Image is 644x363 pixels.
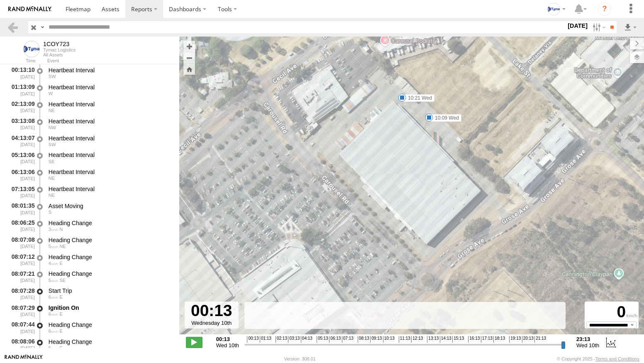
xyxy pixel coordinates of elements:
[5,355,43,363] a: Visit our Website
[402,94,434,102] label: 10:21 Wed
[49,176,55,181] span: Heading: 43
[59,346,62,351] span: Heading: 110
[522,336,534,343] span: 20:13
[247,336,259,343] span: 00:13
[39,21,46,33] label: Search Query
[49,83,171,91] div: Heartbeat Interval
[49,135,171,142] div: Heartbeat Interval
[595,356,639,361] a: Terms and Conditions
[8,6,51,12] img: rand-logo.svg
[623,21,637,33] label: Export results as...
[7,150,36,166] div: 05:13:06 [DATE]
[49,202,171,210] div: Asset Moving
[7,59,36,63] div: Time
[49,311,59,316] span: 6
[260,336,271,343] span: 01:13
[186,337,202,348] label: Play/Stop
[7,133,36,149] div: 04:13:07 [DATE]
[183,64,195,75] button: Zoom Home
[59,311,62,316] span: Heading: 112
[216,336,239,342] strong: 00:13
[183,41,195,52] button: Zoom in
[49,270,171,277] div: Heading Change
[7,99,36,115] div: 02:13:09 [DATE]
[49,261,59,266] span: 4
[557,356,639,361] div: © Copyright 2025 -
[49,227,59,232] span: 3
[49,185,171,193] div: Heartbeat Interval
[7,286,36,301] div: 08:07:28 [DATE]
[427,336,439,343] span: 13:13
[509,336,521,343] span: 19:13
[49,219,171,227] div: Heading Change
[284,356,316,361] div: Version: 308.01
[7,116,36,132] div: 03:13:08 [DATE]
[49,321,171,329] div: Heading Change
[288,336,300,343] span: 03:13
[399,336,410,343] span: 11:13
[47,59,179,63] div: Event
[589,21,607,33] label: Search Filter Options
[534,336,546,343] span: 21:13
[49,66,171,74] div: Heartbeat Interval
[586,303,637,321] div: 0
[481,336,493,343] span: 17:13
[49,168,171,176] div: Heartbeat Interval
[452,336,464,343] span: 15:13
[317,336,328,343] span: 05:13
[49,329,59,334] span: 6
[49,294,59,299] span: 6
[7,218,36,233] div: 08:06:25 [DATE]
[544,3,568,15] div: Gray Wiltshire
[43,47,76,52] div: Tymac Logistics
[342,336,354,343] span: 07:13
[7,167,36,182] div: 06:13:06 [DATE]
[183,52,195,64] button: Zoom out
[598,2,611,16] i: ?
[7,320,36,335] div: 08:07:44 [DATE]
[49,101,171,108] div: Heartbeat Interval
[358,336,369,343] span: 08:13
[7,252,36,267] div: 08:07:12 [DATE]
[216,342,239,348] span: Wed 10th Sep 2025
[49,210,51,215] span: Heading: 192
[49,91,53,96] span: Heading: 266
[329,336,341,343] span: 06:13
[411,336,423,343] span: 12:13
[383,336,395,343] span: 10:13
[7,65,36,81] div: 00:13:10 [DATE]
[7,269,36,285] div: 08:07:21 [DATE]
[468,336,480,343] span: 16:13
[49,244,59,249] span: 5
[7,303,36,318] div: 08:07:29 [DATE]
[49,338,171,346] div: Heading Change
[49,151,171,159] div: Heartbeat Interval
[49,125,56,130] span: Heading: 302
[440,336,451,343] span: 14:13
[59,278,66,283] span: Heading: 126
[493,336,505,343] span: 18:13
[43,52,76,57] div: All Assets
[7,21,19,33] a: Back to previous Page
[370,336,382,343] span: 09:13
[59,261,62,266] span: Heading: 95
[7,337,36,352] div: 08:08:06 [DATE]
[429,114,461,122] label: 10:09 Wed
[49,253,171,261] div: Heading Change
[49,159,55,164] span: Heading: 143
[49,346,59,351] span: 5
[49,193,55,198] span: Heading: 43
[59,227,63,232] span: Heading: 22
[49,118,171,125] div: Heartbeat Interval
[576,336,599,342] strong: 23:13
[301,336,312,343] span: 04:13
[7,184,36,199] div: 07:13:05 [DATE]
[59,294,62,299] span: Heading: 112
[49,142,56,147] span: Heading: 243
[49,236,171,244] div: Heading Change
[43,41,76,47] div: 1COY723 - View Asset History
[566,21,589,30] label: [DATE]
[59,329,62,334] span: Heading: 80
[49,108,55,113] span: Heading: 30
[7,201,36,216] div: 08:01:35 [DATE]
